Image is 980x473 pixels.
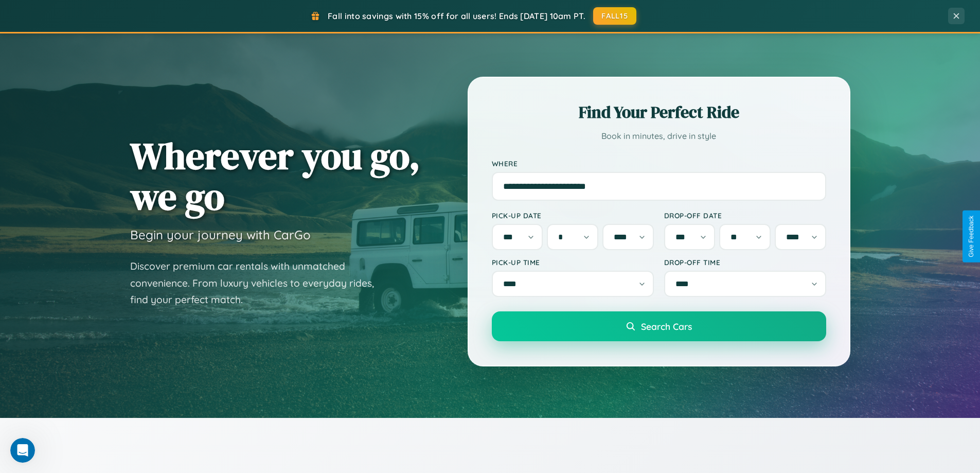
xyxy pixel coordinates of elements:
button: FALL15 [593,7,636,25]
span: Fall into savings with 15% off for all users! Ends [DATE] 10am PT. [328,11,585,21]
button: Search Cars [492,311,826,341]
h2: Find Your Perfect Ride [492,101,826,124]
label: Where [492,159,826,168]
label: Drop-off Date [664,211,826,220]
iframe: Intercom live chat [10,438,35,463]
label: Pick-up Time [492,258,654,267]
span: Search Cars [641,321,692,332]
h1: Wherever you go, we go [130,135,420,217]
label: Pick-up Date [492,211,654,220]
h3: Begin your journey with CarGo [130,227,311,242]
label: Drop-off Time [664,258,826,267]
p: Book in minutes, drive in style [492,129,826,144]
div: Give Feedback [968,216,975,257]
p: Discover premium car rentals with unmatched convenience. From luxury vehicles to everyday rides, ... [130,258,387,308]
